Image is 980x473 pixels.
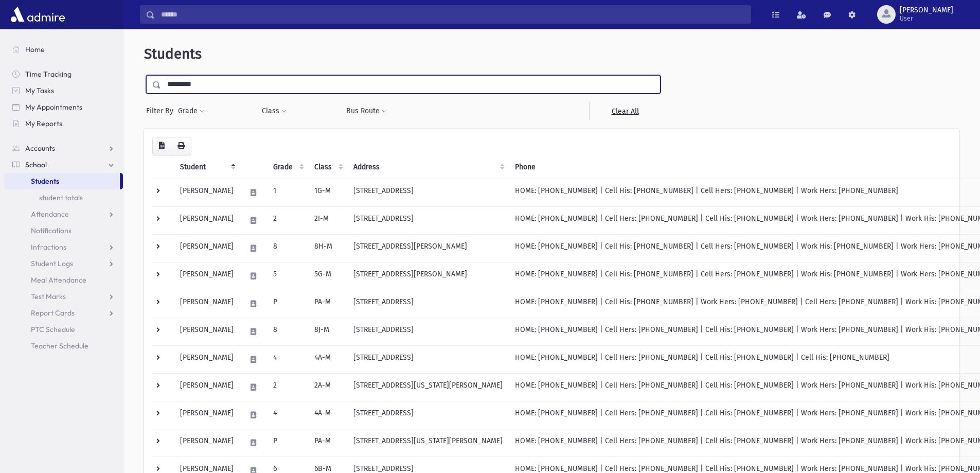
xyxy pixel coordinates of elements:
span: [PERSON_NAME] [900,6,953,14]
td: 4 [267,345,308,373]
span: My Reports [25,119,62,128]
td: 4 [267,401,308,429]
td: [STREET_ADDRESS][PERSON_NAME] [347,262,509,290]
a: Student Logs [4,255,123,272]
span: Test Marks [31,292,66,301]
a: Time Tracking [4,66,123,82]
td: 4A-M [308,401,347,429]
button: Grade [177,102,205,120]
span: Home [25,45,45,54]
td: [PERSON_NAME] [174,401,240,429]
td: P [267,429,308,457]
td: [PERSON_NAME] [174,179,240,206]
span: Students [31,177,59,186]
span: PTC Schedule [31,325,75,334]
a: Accounts [4,140,123,156]
td: [STREET_ADDRESS] [347,345,509,373]
a: My Tasks [4,82,123,99]
input: Search [155,5,751,24]
td: 5 [267,262,308,290]
td: 5G-M [308,262,347,290]
td: [PERSON_NAME] [174,373,240,401]
button: Print [171,137,191,155]
a: Home [4,41,123,58]
a: Test Marks [4,288,123,305]
td: [PERSON_NAME] [174,290,240,318]
a: Report Cards [4,305,123,321]
td: 8 [267,234,308,262]
span: Teacher Schedule [31,341,88,351]
td: 1G-M [308,179,347,206]
a: Notifications [4,222,123,239]
a: Attendance [4,206,123,222]
td: [PERSON_NAME] [174,318,240,345]
span: Filter By [146,106,177,116]
td: PA-M [308,290,347,318]
td: [STREET_ADDRESS] [347,401,509,429]
span: Infractions [31,242,66,252]
td: [STREET_ADDRESS][PERSON_NAME] [347,234,509,262]
td: 1 [267,179,308,206]
th: Class: activate to sort column ascending [308,155,347,179]
span: Notifications [31,226,72,235]
td: 2A-M [308,373,347,401]
th: Address: activate to sort column ascending [347,155,509,179]
button: Bus Route [346,102,387,120]
button: Class [261,102,287,120]
td: PA-M [308,429,347,457]
a: My Appointments [4,99,123,115]
th: Student: activate to sort column descending [174,155,240,179]
td: [STREET_ADDRESS] [347,290,509,318]
span: Meal Attendance [31,275,86,285]
td: 8J-M [308,318,347,345]
td: [PERSON_NAME] [174,262,240,290]
td: 2 [267,373,308,401]
button: CSV [152,137,171,155]
td: [STREET_ADDRESS] [347,206,509,234]
td: 2 [267,206,308,234]
span: My Appointments [25,102,82,112]
td: [PERSON_NAME] [174,345,240,373]
a: PTC Schedule [4,321,123,338]
span: Report Cards [31,308,75,318]
td: 4A-M [308,345,347,373]
td: 8H-M [308,234,347,262]
a: Students [4,173,120,189]
td: [STREET_ADDRESS] [347,318,509,345]
span: My Tasks [25,86,54,95]
span: Student Logs [31,259,73,268]
td: 8 [267,318,308,345]
a: Meal Attendance [4,272,123,288]
td: [PERSON_NAME] [174,206,240,234]
span: Accounts [25,144,55,153]
th: Grade: activate to sort column ascending [267,155,308,179]
img: AdmirePro [8,4,67,25]
a: School [4,156,123,173]
span: School [25,160,47,169]
a: Infractions [4,239,123,255]
a: My Reports [4,115,123,132]
td: [STREET_ADDRESS][US_STATE][PERSON_NAME] [347,429,509,457]
a: student totals [4,189,123,206]
td: 2I-M [308,206,347,234]
td: P [267,290,308,318]
td: [STREET_ADDRESS][US_STATE][PERSON_NAME] [347,373,509,401]
td: [PERSON_NAME] [174,234,240,262]
span: Attendance [31,209,69,219]
a: Clear All [589,102,661,120]
span: Students [144,45,202,62]
span: User [900,14,953,23]
td: [PERSON_NAME] [174,429,240,457]
td: [STREET_ADDRESS] [347,179,509,206]
a: Teacher Schedule [4,338,123,354]
span: Time Tracking [25,69,72,79]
